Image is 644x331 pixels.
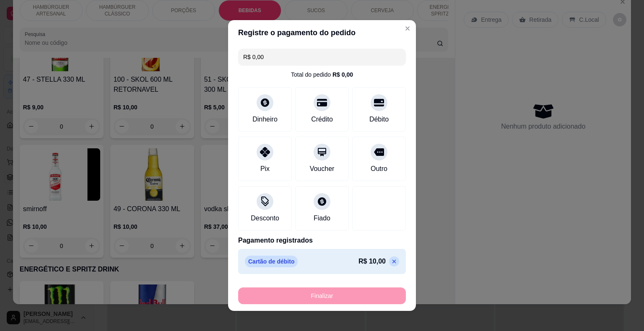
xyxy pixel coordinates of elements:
[332,70,353,79] div: R$ 0,00
[311,114,333,124] div: Crédito
[291,70,353,79] div: Total do pedido
[358,256,386,266] p: R$ 10,00
[228,20,416,45] header: Registre o pagamento do pedido
[245,256,298,267] p: Cartão de débito
[260,164,270,174] div: Pix
[369,114,389,124] div: Débito
[243,49,401,65] input: Ex.: hambúrguer de cordeiro
[401,22,414,35] button: Close
[238,235,406,246] p: Pagamento registrados
[371,164,387,174] div: Outro
[251,213,279,223] div: Desconto
[252,114,278,124] div: Dinheiro
[314,213,330,223] div: Fiado
[310,164,335,174] div: Voucher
